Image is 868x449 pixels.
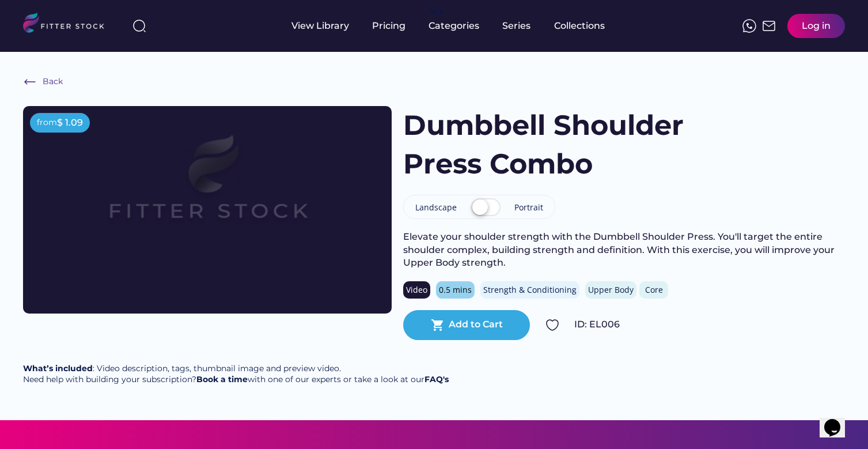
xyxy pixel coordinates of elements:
[60,106,355,272] img: Frame%2079%20%281%29.svg
[574,318,845,331] div: ID: EL006
[502,20,531,32] div: Series
[554,20,605,32] div: Collections
[424,374,449,384] a: FAQ's
[37,117,57,129] div: from
[291,20,349,32] div: View Library
[406,284,427,296] div: Video
[23,363,93,373] strong: What’s included
[429,20,479,32] div: Categories
[545,318,559,332] img: Group%201000002324.svg
[57,116,83,129] div: $ 1.09
[372,20,405,32] div: Pricing
[742,19,756,33] img: meteor-icons_whatsapp%20%281%29.svg
[802,20,831,32] div: Log in
[820,403,856,437] iframe: chat widget
[431,318,445,332] button: shopping_cart
[23,75,37,89] img: Frame%20%286%29.svg
[415,202,457,213] div: Landscape
[23,363,449,386] div: : Video description, tags, thumbnail image and preview video. Need help with building your subscr...
[23,13,114,36] img: LOGO.svg
[439,284,472,296] div: 0.5 mins
[43,76,63,88] div: Back
[196,374,248,384] a: Book a time
[449,318,503,331] div: Add to Cart
[132,19,146,33] img: search-normal%203.svg
[762,19,776,33] img: Frame%2051.svg
[588,284,634,296] div: Upper Body
[483,284,577,296] div: Strength & Conditioning
[403,231,845,269] div: Elevate your shoulder strength with the Dumbbell Shoulder Press. You'll target the entire shoulde...
[514,202,543,213] div: Portrait
[403,106,734,183] h1: Dumbbell Shoulder Press Combo
[642,284,665,296] div: Core
[429,6,444,17] div: fvck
